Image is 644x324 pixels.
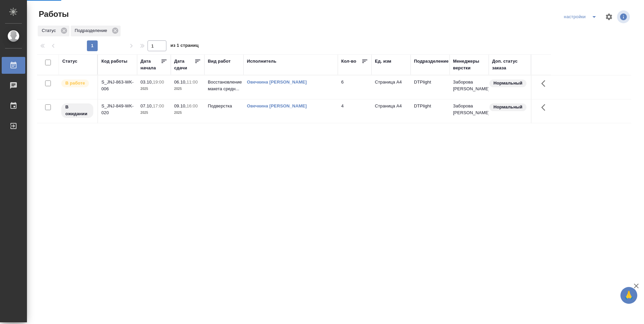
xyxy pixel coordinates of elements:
[140,86,167,92] p: 2025
[174,103,187,108] p: 09.10,
[140,79,153,85] p: 03.10,
[174,79,187,85] p: 06.10,
[61,103,94,119] div: Исполнитель назначен, приступать к работе пока рано
[42,27,58,34] p: Статус
[101,58,127,65] div: Код работы
[414,58,449,65] div: Подразделение
[75,27,109,34] p: Подразделение
[98,99,137,123] td: S_JNJ-849-WK-020
[411,75,450,99] td: DTPlight
[98,75,137,99] td: S_JNJ-863-WK-006
[562,11,601,22] div: split button
[153,103,164,108] p: 17:00
[62,58,77,65] div: Статус
[174,58,194,71] div: Дата сдачи
[247,103,307,108] a: Овечкина [PERSON_NAME]
[187,103,198,108] p: 16:00
[453,58,485,71] div: Менеджеры верстки
[37,9,69,20] span: Работы
[174,109,201,116] p: 2025
[372,75,411,99] td: Страница А4
[617,10,631,23] span: Посмотреть информацию
[341,58,356,65] div: Кол-во
[61,79,94,88] div: Исполнитель выполняет работу
[247,79,307,85] a: Овечкина [PERSON_NAME]
[372,99,411,123] td: Страница А4
[65,80,85,87] p: В работе
[140,58,161,71] div: Дата начала
[537,99,553,116] button: Здесь прячутся важные кнопки
[338,75,372,99] td: 6
[170,41,199,51] span: из 1 страниц
[411,99,450,123] td: DTPlight
[38,26,69,36] div: Статус
[153,79,164,85] p: 19:00
[208,103,240,109] p: Подверстка
[375,58,391,65] div: Ед. изм
[174,86,201,92] p: 2025
[140,109,167,116] p: 2025
[65,104,89,117] p: В ожидании
[453,103,485,116] p: Заборова [PERSON_NAME]
[623,288,635,302] span: 🙏
[247,58,277,65] div: Исполнитель
[493,80,522,87] p: Нормальный
[71,26,121,36] div: Подразделение
[338,99,372,123] td: 4
[208,58,231,65] div: Вид работ
[187,79,198,85] p: 11:00
[208,79,240,92] p: Восстановление макета средн...
[140,103,153,108] p: 07.10,
[620,287,637,304] button: 🙏
[493,104,522,110] p: Нормальный
[537,75,553,92] button: Здесь прячутся важные кнопки
[601,9,617,25] span: Настроить таблицу
[492,58,527,71] div: Доп. статус заказа
[453,79,485,92] p: Заборова [PERSON_NAME]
